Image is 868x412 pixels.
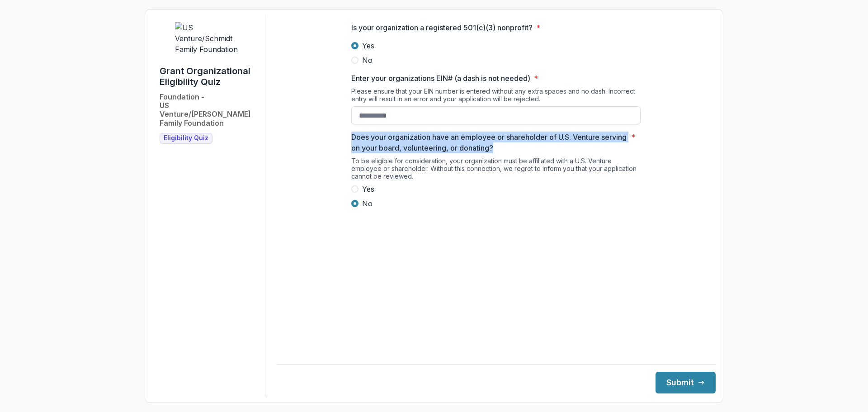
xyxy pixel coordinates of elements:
span: No [362,55,373,66]
h2: Foundation - US Venture/[PERSON_NAME] Family Foundation [160,93,258,128]
button: Submit [656,372,716,393]
span: Eligibility Quiz [164,134,208,142]
div: To be eligible for consideration, your organization must be affiliated with a U.S. Venture employ... [351,157,641,184]
p: Is your organization a registered 501(c)(3) nonprofit? [351,22,533,33]
h1: Grant Organizational Eligibility Quiz [160,66,258,87]
span: Yes [362,40,374,51]
p: Enter your organizations EIN# (a dash is not needed) [351,73,530,84]
img: US Venture/Schmidt Family Foundation [175,22,243,55]
div: Please ensure that your EIN number is entered without any extra spaces and no dash. Incorrect ent... [351,87,641,106]
span: Yes [362,184,374,194]
span: No [362,198,373,209]
p: Does your organization have an employee or shareholder of U.S. Venture serving on your board, vol... [351,132,627,153]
